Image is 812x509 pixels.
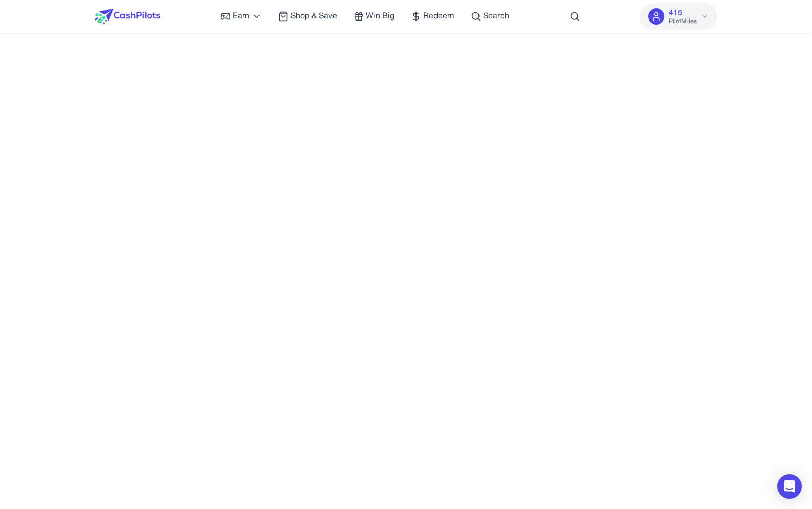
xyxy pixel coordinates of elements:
span: 415 [669,7,682,19]
span: Shop & Save [290,10,337,23]
button: 415PilotMiles [640,3,717,30]
span: Earn [233,10,249,23]
span: PilotMiles [669,17,697,26]
span: Win Big [366,10,394,23]
img: CashPilots Logo [95,9,160,24]
a: Win Big [353,10,394,23]
a: Search [471,10,509,23]
span: Redeem [423,10,454,23]
span: Search [483,10,509,23]
a: Redeem [411,10,454,23]
div: Open Intercom Messenger [777,474,802,499]
a: Shop & Save [278,10,337,23]
a: Earn [220,10,262,23]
